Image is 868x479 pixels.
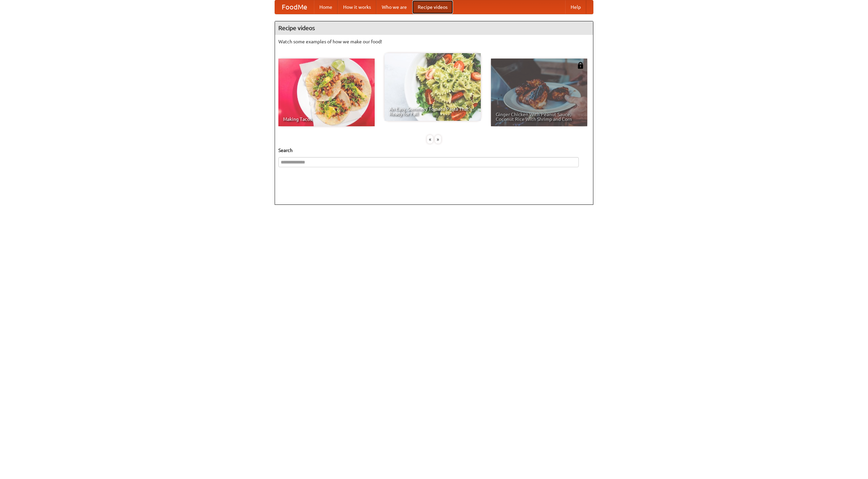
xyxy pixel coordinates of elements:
a: Making Tacos [278,59,375,126]
span: Making Tacos [283,117,370,122]
h5: Search [278,147,590,154]
a: Who we are [376,0,412,14]
a: Home [314,0,338,14]
img: 483408.png [577,62,584,69]
div: » [435,135,441,144]
a: An Easy, Summery Tomato Pasta That's Ready for Fall [384,53,481,121]
a: Recipe videos [412,0,453,14]
span: An Easy, Summery Tomato Pasta That's Ready for Fall [389,107,476,116]
a: FoodMe [275,0,314,14]
a: Help [565,0,586,14]
p: Watch some examples of how we make our food! [278,38,590,45]
h4: Recipe videos [275,21,593,35]
a: How it works [338,0,376,14]
div: « [427,135,433,144]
